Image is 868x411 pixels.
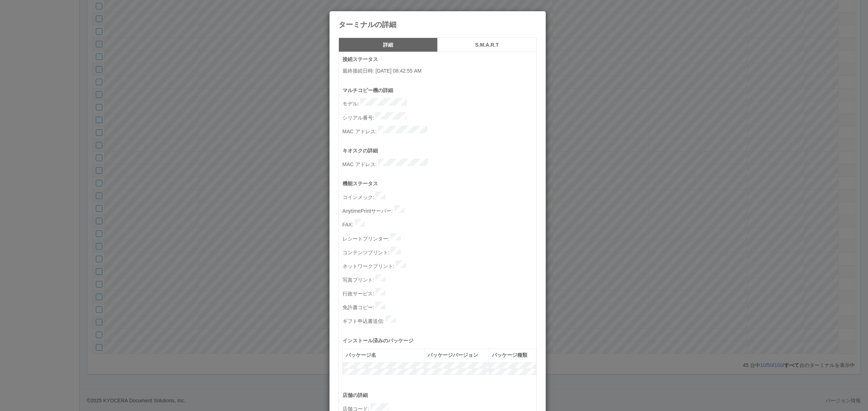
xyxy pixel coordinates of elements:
[342,274,536,284] p: 写真プリント :
[339,38,438,52] button: 詳細
[342,159,536,169] p: MAC アドレス :
[346,351,421,359] div: パッケージ名
[342,219,536,229] p: FAX :
[342,147,536,155] p: キオスクの詳細
[342,191,536,202] p: コインメック :
[438,38,537,52] button: S.M.A.R.T
[342,233,536,243] p: レシートプリンター :
[342,391,536,399] p: 店舗の詳細
[342,337,536,345] p: インストール済みのパッケージ
[342,67,536,75] p: 最終接続日時 : [DATE] 08:42:55 AM
[342,302,536,312] p: 免許書コピー :
[342,180,536,187] p: 機能ステータス
[440,42,534,48] h5: S.M.A.R.T
[342,112,536,122] p: シリアル番号 :
[342,315,536,325] p: ギフト申込書送信 :
[341,42,435,48] h5: 詳細
[342,247,536,257] p: コンテンツプリント :
[342,98,536,108] p: モデル :
[342,126,536,136] p: MAC アドレス :
[342,260,536,271] p: ネットワークプリント :
[342,87,536,94] p: マルチコピー機の詳細
[342,288,536,298] p: 行政サービス :
[339,21,537,29] h4: ターミナルの詳細
[492,351,533,359] div: パッケージ種類
[342,56,536,63] p: 接続ステータス
[342,205,536,215] p: AnytimePrintサーバー :
[427,351,486,359] div: パッケージバージョン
